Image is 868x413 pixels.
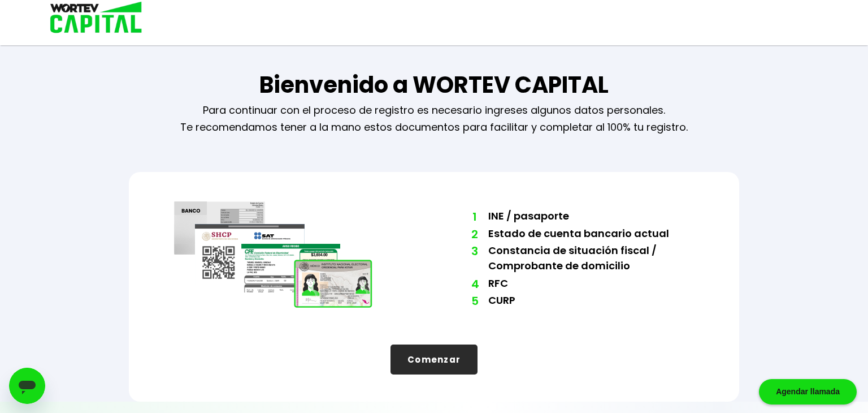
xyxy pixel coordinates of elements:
button: Comenzar [390,345,478,375]
iframe: Botón para iniciar la ventana de mensajería [9,368,45,404]
span: 1 [471,208,477,225]
span: 4 [471,276,477,292]
p: Para continuar con el proceso de registro es necesario ingreses algunos datos personales. Te reco... [180,102,688,136]
h1: Bienvenido a WORTEV CAPITAL [259,68,609,102]
li: INE / pasaporte [488,208,694,226]
li: Constancia de situación fiscal / Comprobante de domicilio [488,243,694,276]
div: Agendar llamada [759,379,857,405]
li: RFC [488,276,694,293]
span: 2 [471,226,477,243]
li: CURP [488,292,694,310]
li: Estado de cuenta bancario actual [488,226,694,243]
span: 3 [471,243,477,260]
span: 5 [471,292,477,309]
